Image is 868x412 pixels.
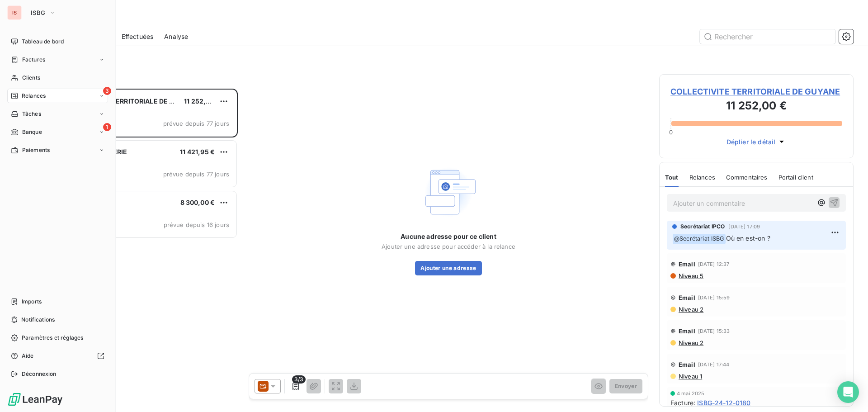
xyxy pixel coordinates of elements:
span: Relances [689,174,715,181]
span: Niveau 2 [678,306,703,313]
div: Open Intercom Messenger [837,381,859,403]
span: Relances [22,92,46,100]
span: Aide [22,352,34,360]
span: Paramètres et réglages [22,334,83,342]
span: Où en est-on ? [726,234,770,242]
span: prévue depuis 16 jours [164,221,229,228]
span: prévue depuis 77 jours [163,120,229,127]
span: COLLECTIVITE TERRITORIALE DE GUYANE [64,97,197,105]
span: 1 [103,123,111,131]
button: Ajouter une adresse [415,261,481,275]
span: Ajouter une adresse pour accéder à la relance [382,243,515,250]
span: ISBG-24-12-0180 [697,398,750,407]
button: Déplier le détail [724,137,789,147]
h3: 11 252,00 € [670,98,842,116]
span: Paiements [22,146,50,154]
span: ISBG [31,9,45,16]
span: Analyse [164,32,188,41]
span: Clients [22,74,40,82]
span: Tâches [22,110,41,118]
span: 4 mai 2025 [677,391,705,396]
span: Déconnexion [22,370,57,378]
span: Email [679,260,695,268]
span: [DATE] 12:37 [698,261,730,267]
span: COLLECTIVITE TERRITORIALE DE GUYANE [670,85,842,98]
span: Commentaires [726,174,768,181]
img: Empty state [420,163,477,221]
a: Aide [7,349,108,363]
span: Email [679,361,695,368]
span: Effectuées [122,32,154,41]
span: Email [679,294,695,301]
span: [DATE] 17:44 [698,362,730,367]
span: Imports [22,298,42,306]
input: Rechercher [700,29,835,44]
span: Facture : [670,398,695,407]
span: Portail client [778,174,813,181]
span: Secrétariat IPCO [680,223,725,231]
span: 3 [103,87,111,95]
span: Notifications [21,316,55,324]
img: Logo LeanPay [7,392,63,407]
span: Déplier le détail [726,137,776,147]
div: IS [7,5,22,20]
span: Aucune adresse pour ce client [401,232,496,241]
span: Niveau 1 [678,373,702,380]
span: Factures [22,56,45,64]
span: 11 421,95 € [180,148,215,156]
span: Banque [22,128,42,136]
span: prévue depuis 77 jours [163,170,229,178]
span: 11 252,00 € [184,97,220,105]
span: Niveau 5 [678,272,703,279]
div: grid [43,89,238,412]
span: 0 [669,128,673,136]
span: 3/3 [292,375,306,384]
span: Tout [665,174,679,181]
span: 8 300,00 € [180,199,215,206]
span: [DATE] 17:09 [728,224,760,229]
span: [DATE] 15:59 [698,295,730,300]
span: Tableau de bord [22,38,64,46]
span: Email [679,327,695,335]
span: @ Secrétariat ISBG [673,234,726,244]
span: [DATE] 15:33 [698,328,730,334]
button: Envoyer [609,379,642,393]
span: Niveau 2 [678,339,703,346]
